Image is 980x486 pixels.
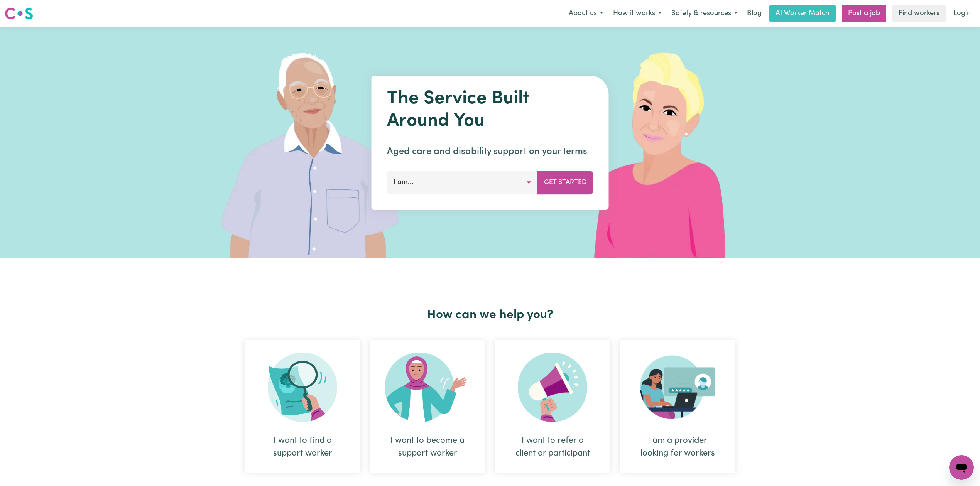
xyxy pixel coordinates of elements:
iframe: Button to launch messaging window [949,455,974,480]
a: Blog [742,5,766,22]
div: I want to find a support worker [245,340,360,473]
a: Post a job [842,5,886,22]
button: Safety & resources [666,5,742,22]
div: I want to find a support worker [263,434,342,460]
h1: The Service Built Around You [387,88,593,132]
div: I want to become a support worker [370,340,485,473]
button: I am... [387,171,538,194]
img: Refer [518,353,587,422]
button: About us [564,5,608,22]
a: Find workers [892,5,946,22]
div: I am a provider looking for workers [620,340,735,473]
img: Search [268,353,337,422]
p: Aged care and disability support on your terms [387,145,593,159]
button: How it works [608,5,666,22]
a: Login [949,5,975,22]
div: I want to refer a client or participant [495,340,610,473]
button: Get Started [537,171,593,194]
h2: How can we help you? [240,308,740,322]
img: Provider [640,353,715,422]
img: Careseekers logo [5,7,33,20]
a: AI Worker Match [769,5,836,22]
div: I want to refer a client or participant [513,434,592,460]
div: I want to become a support worker [388,434,467,460]
img: Become Worker [385,353,470,422]
a: Careseekers logo [5,5,33,22]
div: I am a provider looking for workers [638,434,717,460]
